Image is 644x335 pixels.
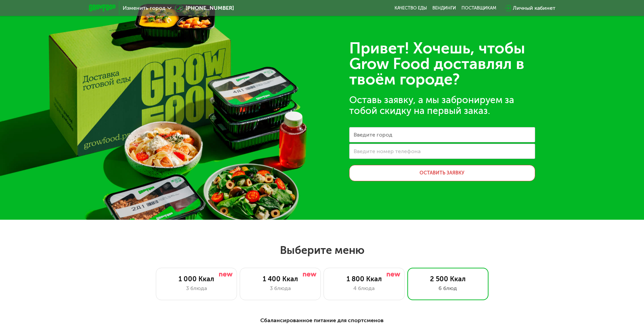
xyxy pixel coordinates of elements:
span: Изменить город [123,5,166,11]
div: Привет! Хочешь, чтобы Grow Food доставлял в твоём городе? [349,41,535,87]
div: 2 500 Ккал [414,275,481,283]
div: 3 блюда [247,284,314,292]
h2: Выберите меню [22,243,622,257]
label: Введите номер телефона [354,149,421,153]
div: Личный кабинет [513,4,555,12]
div: 6 блюд [414,284,481,292]
button: Оставить заявку [349,165,535,181]
div: поставщикам [461,5,496,11]
div: Оставь заявку, а мы забронируем за тобой скидку на первый заказ. [349,95,535,116]
div: 3 блюда [163,284,230,292]
div: 1 000 Ккал [163,275,230,283]
a: Вендинги [432,5,456,11]
label: Введите город [354,133,392,137]
div: 1 800 Ккал [331,275,398,283]
div: 4 блюда [331,284,398,292]
div: Сбалансированное питание для спортсменов [122,316,522,325]
a: [PHONE_NUMBER] [175,4,234,12]
div: 1 400 Ккал [247,275,314,283]
a: Качество еды [395,5,427,11]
